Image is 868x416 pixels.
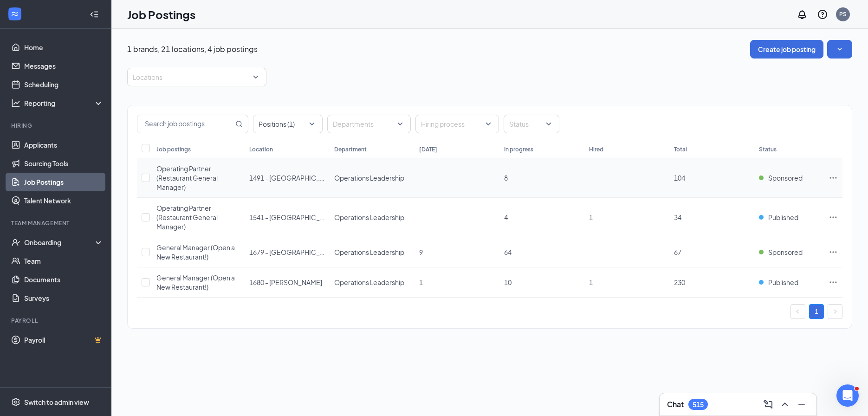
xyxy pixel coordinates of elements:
[24,331,104,349] a: PayrollCrown
[24,238,96,247] div: Onboarding
[832,309,838,314] span: right
[750,40,823,58] button: Create job posting
[11,98,20,108] svg: Analysis
[156,243,235,261] span: General Manager (Open a New Restaurant!)
[584,140,669,158] th: Hired
[330,198,415,237] td: Operations Leadership
[768,247,803,257] span: Sponsored
[504,248,512,256] span: 64
[828,304,842,319] button: right
[674,174,685,182] span: 104
[835,45,844,54] svg: SmallChevronDown
[829,247,838,257] svg: Ellipses
[245,237,330,267] td: 1679 - East Ridge, TN
[11,397,20,407] svg: Settings
[829,213,838,222] svg: Ellipses
[795,309,801,314] span: left
[24,270,104,289] a: Documents
[24,252,104,270] a: Team
[156,145,191,153] div: Job postings
[249,145,273,153] div: Location
[24,136,104,154] a: Applicants
[499,140,584,158] th: In progress
[504,213,508,221] span: 4
[334,248,404,256] span: Operations Leadership
[504,174,508,182] span: 8
[245,198,330,237] td: 1541 - Attalla, AL
[24,38,104,57] a: Home
[829,173,838,182] svg: Ellipses
[24,57,104,75] a: Messages
[674,278,685,286] span: 230
[777,397,792,412] button: ChevronUp
[127,44,258,54] p: 1 brands, 21 locations, 4 job postings
[790,304,805,319] button: left
[245,267,330,298] td: 1680 - Powell
[504,278,512,286] span: 10
[768,278,798,287] span: Published
[768,213,798,222] span: Published
[24,397,89,407] div: Switch to admin view
[24,75,104,94] a: Scheduling
[667,399,684,409] h3: Chat
[779,399,790,410] svg: ChevronUp
[334,174,404,182] span: Operations Leadership
[674,248,681,256] span: 67
[415,140,499,158] th: [DATE]
[763,399,774,410] svg: ComposeMessage
[24,289,104,307] a: Surveys
[419,248,423,256] span: 9
[245,158,330,198] td: 1491 - Pell City, AL
[90,10,99,19] svg: Collapse
[24,154,104,173] a: Sourcing Tools
[330,158,415,198] td: Operations Leadership
[249,248,408,256] span: 1679 - [GEOGRAPHIC_DATA], [GEOGRAPHIC_DATA]
[794,397,809,412] button: Minimize
[828,304,842,319] li: Next Page
[24,98,104,108] div: Reporting
[589,213,593,221] span: 1
[334,213,404,221] span: Operations Leadership
[836,384,859,407] iframe: Intercom live chat
[127,6,195,22] h1: Job Postings
[796,399,807,410] svg: Minimize
[674,213,681,221] span: 34
[589,278,593,286] span: 1
[24,173,104,191] a: Job Postings
[827,40,852,58] button: SmallChevronDown
[330,237,415,267] td: Operations Leadership
[334,278,404,286] span: Operations Leadership
[817,9,828,20] svg: QuestionInfo
[761,397,776,412] button: ComposeMessage
[11,317,102,325] div: Payroll
[249,278,322,286] span: 1680 - [PERSON_NAME]
[839,10,847,18] div: PS
[24,191,104,210] a: Talent Network
[235,120,243,128] svg: MagnifyingGlass
[797,9,808,20] svg: Notifications
[810,305,823,318] a: 1
[156,273,235,291] span: General Manager (Open a New Restaurant!)
[693,401,704,409] div: 515
[10,9,19,19] svg: WorkstreamLogo
[669,140,754,158] th: Total
[137,115,233,133] input: Search job postings
[249,213,408,221] span: 1541 - [GEOGRAPHIC_DATA], [GEOGRAPHIC_DATA]
[249,174,408,182] span: 1491 - [GEOGRAPHIC_DATA], [GEOGRAPHIC_DATA]
[330,267,415,298] td: Operations Leadership
[156,164,218,191] span: Operating Partner (Restaurant General Manager)
[790,304,805,319] li: Previous Page
[419,278,423,286] span: 1
[11,219,102,227] div: Team Management
[334,145,367,153] div: Department
[754,140,824,158] th: Status
[829,278,838,287] svg: Ellipses
[11,122,102,130] div: Hiring
[156,204,218,231] span: Operating Partner (Restaurant General Manager)
[11,238,20,247] svg: UserCheck
[768,173,803,182] span: Sponsored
